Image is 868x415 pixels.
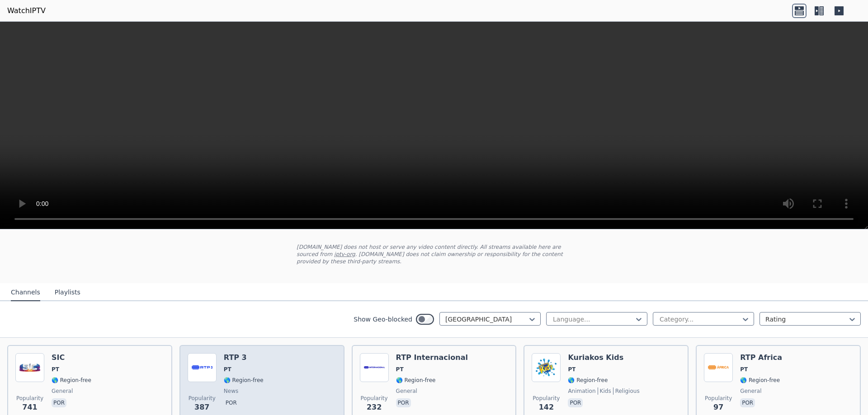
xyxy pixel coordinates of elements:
[52,366,59,373] span: PT
[568,366,576,373] span: PT
[334,251,355,257] a: iptv-org
[55,284,80,301] button: Playlists
[367,402,382,413] span: 232
[713,402,723,413] span: 97
[613,387,640,395] span: religious
[360,353,389,382] img: RTP Internacional
[52,398,66,407] p: por
[704,353,733,382] img: RTP Africa
[740,377,780,384] span: 🌎 Region-free
[533,395,560,402] span: Popularity
[224,353,264,362] h6: RTP 3
[740,398,755,407] p: por
[396,377,436,384] span: 🌎 Region-free
[194,402,209,413] span: 387
[705,395,732,402] span: Popularity
[224,377,264,384] span: 🌎 Region-free
[396,366,404,373] span: PT
[740,387,761,395] span: general
[740,353,782,362] h6: RTP Africa
[568,398,583,407] p: por
[568,353,639,362] h6: Kuriakos Kids
[189,395,216,402] span: Popularity
[396,387,417,395] span: general
[15,353,44,382] img: SIC
[7,5,46,16] a: WatchIPTV
[224,366,231,373] span: PT
[224,387,238,395] span: news
[598,387,611,395] span: kids
[224,398,239,407] p: por
[568,387,595,395] span: animation
[539,402,554,413] span: 142
[188,353,217,382] img: RTP 3
[568,377,608,384] span: 🌎 Region-free
[354,315,412,324] label: Show Geo-blocked
[52,387,73,395] span: general
[16,395,43,402] span: Popularity
[297,243,571,265] p: [DOMAIN_NAME] does not host or serve any video content directly. All streams available here are s...
[22,402,37,413] span: 741
[52,353,91,362] h6: SIC
[740,366,748,373] span: PT
[396,353,468,362] h6: RTP Internacional
[11,284,40,301] button: Channels
[52,377,91,384] span: 🌎 Region-free
[396,398,411,407] p: por
[532,353,561,382] img: Kuriakos Kids
[361,395,388,402] span: Popularity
